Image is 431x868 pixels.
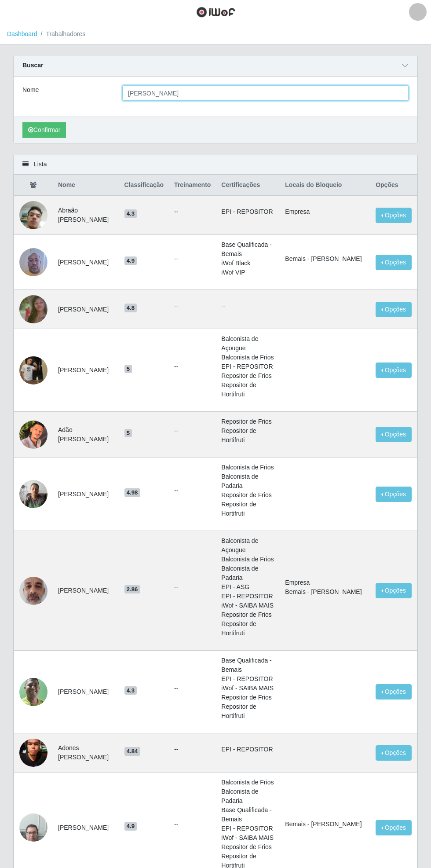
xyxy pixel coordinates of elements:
[221,426,274,445] li: Repositor de Hortifruti
[221,362,274,371] li: EPI - REPOSITOR
[376,427,412,442] button: Opções
[53,531,119,651] td: [PERSON_NAME]
[221,301,274,311] p: --
[221,371,274,381] li: Repositor de Frios
[53,195,119,235] td: Abraão [PERSON_NAME]
[221,334,274,353] li: Balconista de Açougue
[37,29,86,39] li: Trabalhadores
[376,208,412,223] button: Opções
[22,85,39,95] label: Nome
[19,410,47,460] img: 1693345168080.jpeg
[221,842,274,852] li: Repositor de Frios
[19,190,47,240] img: 1744297850969.jpeg
[174,684,211,693] ul: --
[53,651,119,733] td: [PERSON_NAME]
[221,564,274,582] li: Balconista de Padaria
[174,362,211,371] ul: --
[124,304,137,312] span: 4.8
[53,235,119,290] td: [PERSON_NAME]
[216,175,280,196] th: Certificações
[174,207,211,216] ul: --
[124,209,137,218] span: 4.3
[119,175,169,196] th: Classificação
[221,500,274,518] li: Repositor de Hortifruti
[53,412,119,458] td: Adão [PERSON_NAME]
[221,536,274,555] li: Balconista de Açougue
[124,686,137,695] span: 4.3
[19,480,47,508] img: 1706264979043.jpeg
[221,702,274,721] li: Repositor de Hortifruti
[376,255,412,270] button: Opções
[376,363,412,378] button: Opções
[19,572,47,609] img: 1701972182792.jpeg
[124,747,140,756] span: 4.84
[221,684,274,693] li: iWof - SAIBA MAIS
[196,7,235,18] img: CoreUI Logo
[221,472,274,491] li: Balconista de Padaria
[221,207,274,216] li: EPI - REPOSITOR
[19,345,47,396] img: 1741955613196.jpeg
[221,555,274,564] li: Balconista de Frios
[285,820,365,829] li: Bemais - [PERSON_NAME]
[124,585,140,594] span: 2.86
[14,154,417,175] div: Lista
[174,254,211,264] ul: --
[19,243,47,281] img: 1718996764876.jpeg
[124,822,137,831] span: 4.9
[221,656,274,674] li: Base Qualificada - Bemais
[22,122,66,138] button: Confirmar
[169,175,216,196] th: Treinamento
[174,426,211,436] ul: --
[221,693,274,702] li: Repositor de Frios
[53,290,119,329] td: [PERSON_NAME]
[376,745,412,761] button: Opções
[221,353,274,362] li: Balconista de Frios
[124,429,132,438] span: 5
[285,254,365,264] li: Bemais - [PERSON_NAME]
[124,365,132,374] span: 5
[221,582,274,592] li: EPI - ASG
[53,458,119,531] td: [PERSON_NAME]
[221,491,274,500] li: Repositor de Frios
[221,463,274,472] li: Balconista de Frios
[376,820,412,835] button: Opções
[7,30,37,37] a: Dashboard
[221,259,274,268] li: iWof Black
[221,381,274,399] li: Repositor de Hortifruti
[221,806,274,824] li: Base Qualificada - Bemais
[280,175,370,196] th: Locais do Bloqueio
[53,329,119,412] td: [PERSON_NAME]
[221,240,274,259] li: Base Qualificada - Bemais
[19,809,47,846] img: 1689863603834.jpeg
[285,587,365,597] li: Bemais - [PERSON_NAME]
[376,487,412,502] button: Opções
[285,207,365,216] li: Empresa
[174,820,211,829] ul: --
[19,284,47,334] img: 1706376087329.jpeg
[174,582,211,592] ul: --
[221,833,274,842] li: iWof - SAIBA MAIS
[221,610,274,619] li: Repositor de Frios
[19,660,47,723] img: 1722973845871.jpeg
[221,592,274,601] li: EPI - REPOSITOR
[221,417,274,426] li: Repositor de Frios
[221,778,274,787] li: Balconista de Frios
[376,583,412,598] button: Opções
[124,488,140,497] span: 4.98
[174,745,211,754] ul: --
[376,684,412,700] button: Opções
[221,787,274,806] li: Balconista de Padaria
[53,175,119,196] th: Nome
[285,578,365,587] li: Empresa
[174,486,211,495] ul: --
[221,824,274,833] li: EPI - REPOSITOR
[221,601,274,610] li: iWof - SAIBA MAIS
[174,301,211,311] ul: --
[221,674,274,684] li: EPI - REPOSITOR
[22,62,43,69] strong: Buscar
[376,302,412,317] button: Opções
[221,268,274,277] li: iWof VIP
[221,619,274,638] li: Repositor de Hortifruti
[124,256,137,265] span: 4.9
[53,733,119,773] td: Adones [PERSON_NAME]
